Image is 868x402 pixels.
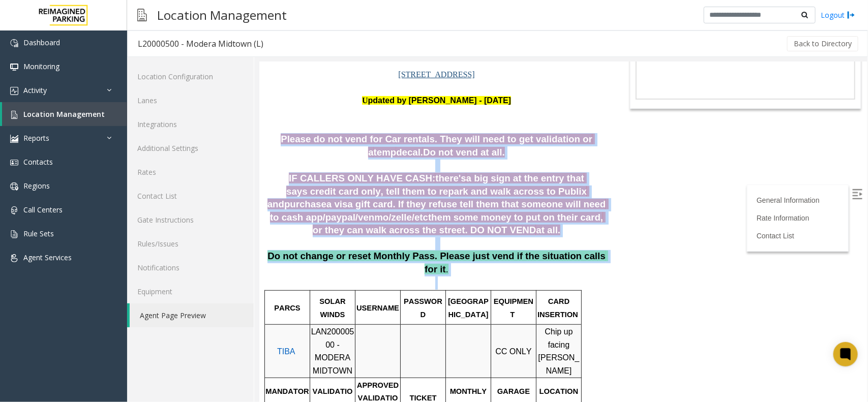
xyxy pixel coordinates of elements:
[234,235,274,257] span: EQUIPMENT
[189,235,229,257] span: [GEOGRAPHIC_DATA]
[8,189,349,212] span: Do not change or reset Monthly Pass. Please just vend if the situation calls for it
[21,72,336,96] span: Please do not vend for Car rentals. They will need to get validation or a
[497,170,535,178] a: Contact List
[10,230,18,238] img: 'icon'
[10,111,18,119] img: 'icon'
[10,182,18,191] img: 'icon'
[144,235,183,257] span: PASSWORD
[23,157,53,167] span: Contacts
[66,150,96,161] span: paypal
[280,325,321,347] span: LOCATION TIME
[23,109,105,119] span: Location Management
[23,205,63,214] span: Call Centers
[139,8,215,17] a: [STREET_ADDRESS]
[25,137,67,147] span: purchase
[6,325,49,347] span: MANDATORY FIELDS
[191,325,230,347] span: MONTHLY CARDS
[137,3,147,27] img: pageIcon
[127,256,254,280] a: Notifications
[18,285,36,294] a: TIBA
[787,36,858,51] button: Back to Directory
[176,111,206,121] span: there's
[127,160,254,184] a: Rates
[23,253,72,262] span: Agent Services
[10,159,18,167] img: 'icon'
[10,206,18,214] img: 'icon'
[8,111,330,147] span: a big sign at the entry that says credit card only, tell them to repark and walk across to Publix...
[23,38,60,47] span: Dashboard
[138,37,263,50] div: L20000500 - Modera Midtown (L)
[10,87,18,95] img: 'icon'
[96,150,99,161] span: /
[155,150,169,161] span: etc
[103,34,109,43] font: U
[127,65,254,88] a: Location Configuration
[497,152,550,160] a: Rate Information
[847,10,855,20] img: logout
[53,150,346,174] span: them some money to put on their card, or they can walk across the street. DO NOT VEND
[114,85,137,96] span: temp
[10,254,18,262] img: 'icon'
[277,163,301,173] span: at all.
[103,34,252,43] font: pdated by [PERSON_NAME] - [DATE]
[137,85,164,96] span: decal.
[97,242,140,250] span: USERNAME
[52,265,95,313] span: LAN20000500 - MODERA MIDTOWN
[129,150,132,161] span: /
[497,134,560,142] a: General Information
[187,202,189,212] span: .
[278,235,319,257] span: CARD INSERTION
[60,235,88,257] span: SOLAR WINDS
[127,280,254,303] a: Equipment
[11,137,349,161] span: a visa gift card. If they refuse tell them that someone will need to cash app/
[23,133,49,143] span: Reports
[151,332,177,340] span: TICKET
[127,88,254,112] a: Lanes
[593,127,603,137] img: Open/Close Sidebar Menu
[130,303,254,327] a: Agent Page Preview
[127,136,254,160] a: Additional Settings
[23,61,59,71] span: Monitoring
[10,135,18,143] img: 'icon'
[2,102,127,126] a: Location Management
[15,242,41,250] span: PARCS
[23,85,47,95] span: Activity
[279,265,320,313] span: Chip up facing [PERSON_NAME]
[236,285,272,294] span: CC ONLY
[10,63,18,71] img: 'icon'
[238,325,273,347] span: GARAGE LAYOUT
[127,232,254,256] a: Rules/Issues
[127,112,254,136] a: Integrations
[99,150,129,161] span: venmo
[127,208,254,232] a: Gate Instructions
[132,150,152,161] span: zelle
[10,39,18,47] img: 'icon'
[29,111,176,121] span: IF CALLERS ONLY HAVE CASH:
[23,181,50,191] span: Regions
[53,325,94,347] span: VALIDATIONS
[23,229,54,238] span: Rule Sets
[152,3,292,27] h3: Location Management
[98,319,141,353] span: APPROVED VALIDATION LIST
[153,150,155,161] span: /
[821,10,855,20] a: Logout
[127,184,254,208] a: Contact List
[164,85,246,96] span: Do not vend at all.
